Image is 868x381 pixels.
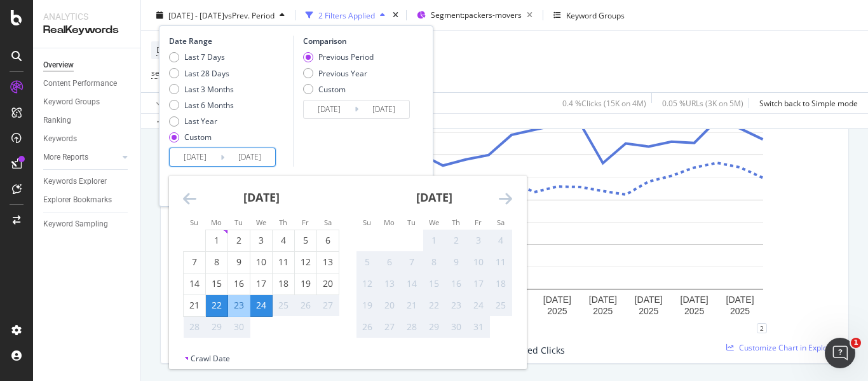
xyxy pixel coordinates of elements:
div: Move forward to switch to the next month. [499,191,512,207]
div: Last Year [184,116,217,127]
text: [DATE] [589,294,617,305]
div: 0.05 % URLs ( 3K on 5M ) [662,97,743,108]
text: [DATE] [726,294,754,305]
div: 2 [445,234,467,247]
div: Keywords Explorer [43,175,107,188]
div: 25 [273,299,294,312]
input: Start Date [304,100,355,118]
td: Choose Thursday, September 4, 2025 as your check-out date. It’s available. [273,230,295,251]
div: 19 [295,277,316,290]
td: Not available. Sunday, October 19, 2025 [356,294,379,316]
div: Crawl Date [191,353,230,364]
div: 10 [250,256,272,268]
td: Not available. Saturday, October 25, 2025 [490,294,512,316]
div: times [390,9,401,22]
td: Choose Thursday, September 18, 2025 as your check-out date. It’s available. [273,273,295,294]
div: Last 6 Months [184,100,234,111]
div: 17 [468,277,489,290]
div: 19 [356,299,378,312]
div: 6 [317,234,339,247]
td: Not available. Monday, October 6, 2025 [379,251,401,273]
td: Not available. Sunday, October 12, 2025 [356,273,379,294]
div: More Reports [43,151,88,164]
small: We [429,218,439,227]
div: Previous Year [318,67,367,78]
div: 13 [317,256,339,268]
button: Apply [151,93,188,113]
td: Not available. Tuesday, October 21, 2025 [401,294,423,316]
div: 26 [295,299,316,312]
div: Previous Period [318,52,374,62]
div: Move backward to switch to the previous month. [183,191,196,207]
td: Not available. Saturday, October 11, 2025 [490,251,512,273]
td: Not available. Monday, September 29, 2025 [206,316,228,338]
div: 10 [468,256,489,268]
td: Not available. Thursday, September 25, 2025 [273,294,295,316]
div: Custom [303,83,374,94]
span: Compared Clicks [494,343,565,358]
div: 13 [379,277,400,290]
td: Choose Sunday, September 21, 2025 as your check-out date. It’s available. [184,294,206,316]
td: Choose Saturday, September 13, 2025 as your check-out date. It’s available. [317,251,339,273]
small: Sa [324,218,332,227]
div: Content Performance [43,77,117,90]
button: 2 Filters Applied [301,5,390,25]
div: Keyword Groups [43,95,100,109]
td: Choose Wednesday, September 3, 2025 as your check-out date. It’s available. [250,230,273,251]
text: 2025 [730,306,750,316]
div: 31 [468,321,489,333]
div: 27 [379,321,400,333]
td: Not available. Thursday, October 2, 2025 [445,230,468,251]
div: 12 [356,277,378,290]
div: 3 [468,234,489,247]
div: Last 3 Months [184,83,234,94]
small: Th [452,218,460,227]
span: [DATE] - [DATE] [168,10,224,20]
div: Calendar [169,176,526,353]
text: [DATE] [635,294,663,305]
div: Overview [43,59,74,72]
text: 2025 [639,306,658,316]
div: Keyword Sampling [43,218,108,231]
td: Not available. Sunday, October 26, 2025 [356,316,379,338]
td: Selected. Tuesday, September 23, 2025 [228,294,250,316]
div: Comparison [303,36,414,46]
iframe: Intercom live chat [825,338,855,368]
text: [DATE] [681,294,709,305]
td: Not available. Wednesday, October 22, 2025 [423,294,445,316]
td: Choose Saturday, September 6, 2025 as your check-out date. It’s available. [317,230,339,251]
div: Explorer Bookmarks [43,193,112,207]
a: Content Performance [43,77,132,90]
div: Last 7 Days [169,52,234,62]
button: Switch back to Simple mode [754,93,858,113]
div: 29 [423,321,445,333]
div: 27 [317,299,339,312]
div: 12 [295,256,316,268]
td: Not available. Wednesday, October 29, 2025 [423,316,445,338]
div: 18 [490,277,512,290]
td: Choose Tuesday, September 2, 2025 as your check-out date. It’s available. [228,230,250,251]
div: 2 [757,323,767,333]
small: Th [279,218,287,227]
div: Custom [169,132,234,142]
td: Not available. Friday, October 24, 2025 [468,294,490,316]
div: 8 [423,256,445,268]
div: Custom [184,132,212,142]
div: 14 [401,277,423,290]
td: Not available. Friday, October 10, 2025 [468,251,490,273]
div: 21 [184,299,205,312]
div: Analytics [43,10,130,23]
small: Su [190,218,198,227]
small: Tu [234,218,243,227]
div: 1 [206,234,227,247]
a: Customize Chart in Explorer [726,342,838,353]
div: Last Year [169,116,234,127]
td: Not available. Wednesday, October 15, 2025 [423,273,445,294]
span: Segment: packers-movers [431,10,522,20]
input: End Date [358,100,409,118]
td: Not available. Wednesday, October 1, 2025 [423,230,445,251]
div: Keywords [43,132,77,146]
td: Not available. Saturday, September 27, 2025 [317,294,339,316]
td: Choose Friday, September 12, 2025 as your check-out date. It’s available. [295,251,317,273]
input: Start Date [170,148,220,166]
